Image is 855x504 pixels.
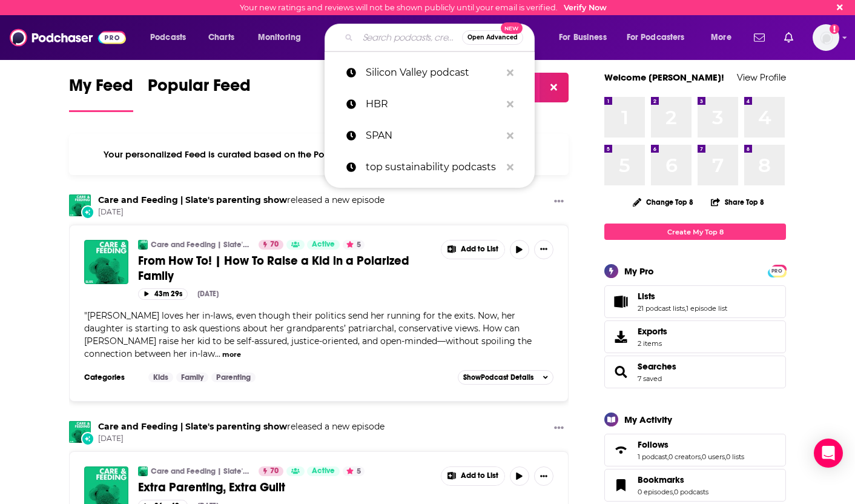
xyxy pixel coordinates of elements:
span: Lists [604,285,786,318]
span: Podcasts [150,29,186,46]
span: , [685,304,686,313]
a: Follows [609,442,633,459]
div: Search podcasts, credits, & more... [336,24,546,51]
a: Active [307,466,340,476]
a: HBR [325,88,535,120]
a: top sustainability podcasts [325,151,535,183]
span: Exports [638,326,667,337]
span: Active [312,239,335,251]
a: 0 podcasts [674,488,708,496]
span: Add to List [461,245,498,254]
button: ShowPodcast Details [458,370,553,385]
a: Bookmarks [638,474,708,485]
a: Care and Feeding | Slate's parenting show [138,466,148,476]
div: Your new ratings and reviews will not be shown publicly until your email is verified. [240,3,607,12]
span: Follows [604,434,786,466]
span: Extra Parenting, Extra Guilt [138,480,285,495]
img: Podchaser - Follow, Share and Rate Podcasts [10,26,126,49]
a: Popular Feed [148,75,251,112]
img: Care and Feeding | Slate's parenting show [69,194,91,216]
a: Show notifications dropdown [779,27,798,48]
a: My Feed [69,75,133,112]
a: SPAN [325,120,535,151]
button: Show More Button [549,194,569,210]
a: 0 creators [668,453,701,461]
div: My Activity [624,414,672,425]
span: Logged in as dresnic [813,24,839,51]
a: Parenting [211,373,256,382]
p: Silicon Valley podcast [366,57,501,88]
a: 21 podcast lists [638,304,685,313]
button: Share Top 8 [710,190,765,214]
button: Show More Button [441,467,504,485]
span: New [501,22,523,34]
a: Active [307,240,340,250]
p: HBR [366,88,501,120]
div: [DATE] [197,290,219,298]
div: Open Intercom Messenger [814,439,843,468]
img: Care and Feeding | Slate's parenting show [138,240,148,250]
a: 1 episode list [686,304,727,313]
button: Change Top 8 [626,194,701,210]
button: open menu [702,28,747,47]
a: 70 [259,466,283,476]
span: ... [215,348,220,359]
a: Show notifications dropdown [749,27,770,48]
a: 0 episodes [638,488,673,496]
span: , [667,453,668,461]
span: 70 [270,239,279,251]
span: Monitoring [258,29,301,46]
button: more [222,350,241,360]
span: Exports [609,328,633,345]
span: " [84,310,532,359]
p: SPAN [366,120,501,151]
span: Charts [208,29,234,46]
span: , [725,453,726,461]
div: My Pro [624,265,654,277]
span: [PERSON_NAME] loves her in-laws, even though their politics send her running for the exits. Now, ... [84,310,532,359]
a: From How To! | How To Raise a Kid in a Polarized Family [138,253,432,283]
span: [DATE] [98,434,385,444]
button: Show More Button [549,421,569,436]
a: Exports [604,320,786,353]
span: For Business [559,29,607,46]
h3: released a new episode [98,421,385,433]
span: Bookmarks [604,469,786,502]
a: Verify Now [564,3,607,12]
a: Silicon Valley podcast [325,57,535,88]
a: Charts [200,28,242,47]
a: View Profile [737,71,786,83]
img: Care and Feeding | Slate's parenting show [69,421,91,443]
button: Show profile menu [813,24,839,51]
span: Lists [638,291,655,302]
button: open menu [249,28,317,47]
span: PRO [770,267,784,276]
span: Bookmarks [638,474,684,485]
a: Family [176,373,208,382]
button: Open AdvancedNew [462,30,523,45]
a: Extra Parenting, Extra Guilt [138,480,432,495]
span: My Feed [69,75,133,103]
button: 5 [343,466,365,476]
a: Follows [638,439,744,450]
div: New Episode [81,432,94,445]
span: 2 items [638,339,667,348]
span: Active [312,465,335,477]
img: User Profile [813,24,839,51]
span: Show Podcast Details [463,373,533,382]
button: open menu [550,28,622,47]
span: [DATE] [98,207,385,217]
span: , [701,453,702,461]
span: Open Advanced [467,35,518,41]
img: From How To! | How To Raise a Kid in a Polarized Family [84,240,128,284]
a: 1 podcast [638,453,667,461]
div: New Episode [81,205,94,219]
button: Show More Button [441,240,504,259]
span: Searches [604,356,786,388]
a: Searches [638,361,676,372]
